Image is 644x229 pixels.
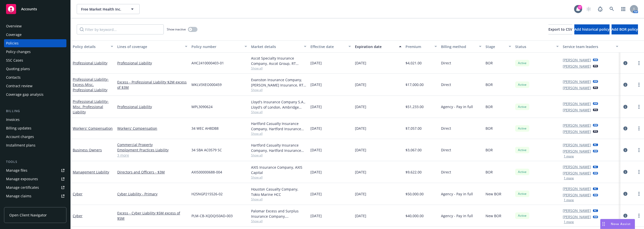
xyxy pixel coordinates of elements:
[117,104,187,109] a: Professional Liability
[548,24,572,34] button: Export to CSV
[6,65,30,73] div: Quoting plans
[6,184,39,192] div: Manage certificates
[21,7,37,11] span: Accounts
[406,104,424,109] span: $51,233.00
[6,192,31,200] div: Manage claims
[406,191,424,197] span: $50,000.00
[441,60,451,66] span: Direct
[548,27,572,32] span: Export to CSV
[564,199,574,202] button: 1 more
[600,219,635,229] button: Nova Assist
[251,153,306,157] span: Show all
[310,126,322,131] span: [DATE]
[486,147,493,153] span: BOR
[622,147,628,153] a: circleInformation
[517,105,527,109] span: Active
[73,192,83,196] a: Cyber
[517,170,527,174] span: Active
[563,107,591,113] a: [PERSON_NAME]
[622,104,628,110] a: circleInformation
[517,192,527,196] span: Active
[563,101,591,106] a: [PERSON_NAME]
[191,126,219,131] span: 34 WEC AH8DB8
[191,60,224,66] span: AHC2410000403-01
[578,4,582,9] div: 27
[622,60,628,66] a: circleInformation
[4,175,66,183] a: Manage exposures
[563,64,591,69] a: [PERSON_NAME]
[486,44,506,49] div: Stage
[486,126,493,131] span: BOR
[4,65,66,73] a: Quoting plans
[251,88,306,92] span: Show all
[251,131,306,136] span: Show all
[115,40,189,53] button: Lines of coverage
[561,40,620,53] button: Service team leaders
[251,110,306,114] span: Show all
[4,48,66,56] a: Policy changes
[6,133,34,141] div: Account charges
[636,104,642,110] a: more
[612,27,638,32] span: Add BOR policy
[355,60,366,66] span: [DATE]
[4,73,66,81] a: Contacts
[563,129,591,134] a: [PERSON_NAME]
[563,123,591,128] a: [PERSON_NAME]
[73,148,102,152] a: Business Owners
[4,192,66,200] a: Manage claims
[4,56,66,64] a: SSC Cases
[486,104,493,109] span: BOR
[117,60,187,66] a: Professional Liability
[6,31,22,39] div: Coverage
[117,169,187,175] a: Directors and Officers - $3M
[310,147,322,153] span: [DATE]
[310,44,345,49] div: Effective date
[486,169,493,175] span: BOR
[4,124,66,132] a: Billing updates
[486,191,501,197] span: New BOR
[117,126,187,131] a: Workers' Compensation
[574,24,610,34] button: Add historical policy
[622,82,628,88] a: circleInformation
[622,213,628,219] a: circleInformation
[600,219,607,229] div: Drag to move
[310,191,322,197] span: [DATE]
[441,82,451,87] span: Direct
[441,147,451,153] span: Direct
[6,39,19,47] div: Policies
[564,220,574,223] button: 1 more
[73,77,109,92] a: Professional Liability
[4,90,66,99] a: Coverage gap analysis
[441,104,473,109] span: Agency - Pay in full
[191,191,223,197] span: H25NGP215526-02
[251,99,306,110] div: Lloyd's Insurance Company S.A., Lloyd's of London, Ambridge Partners LLC
[191,82,222,87] span: MKLV3XEO000459
[6,201,30,209] div: Manage BORs
[355,126,366,131] span: [DATE]
[4,166,66,174] a: Manage files
[251,66,306,70] span: Show all
[564,177,574,180] button: 1 more
[6,90,44,99] div: Coverage gap analysis
[251,56,306,66] div: Ascot Specialty Insurance Company, Ascot Group, RT Specialty Insurance Services, LLC (RSG Special...
[404,40,439,53] button: Premium
[191,104,213,109] span: MPL3090624
[607,4,617,14] a: Search
[612,24,638,34] button: Add BOR policy
[355,82,366,87] span: [DATE]
[117,153,187,158] a: 3 more
[6,124,31,132] div: Billing updates
[117,142,187,147] a: Commercial Property
[4,116,66,124] a: Invoices
[251,187,306,197] div: Houston Casualty Company, Tokio Marine HCC
[73,213,83,218] a: Cyber
[563,44,613,49] div: Service team leaders
[77,24,164,34] input: Filter by keyword...
[73,170,109,174] a: Management Liability
[4,201,66,209] a: Manage BORs
[117,147,187,153] a: Employment Practices Liability
[310,213,322,218] span: [DATE]
[9,212,47,218] span: Open Client Navigator
[574,27,610,32] span: Add historical policy
[636,125,642,131] a: more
